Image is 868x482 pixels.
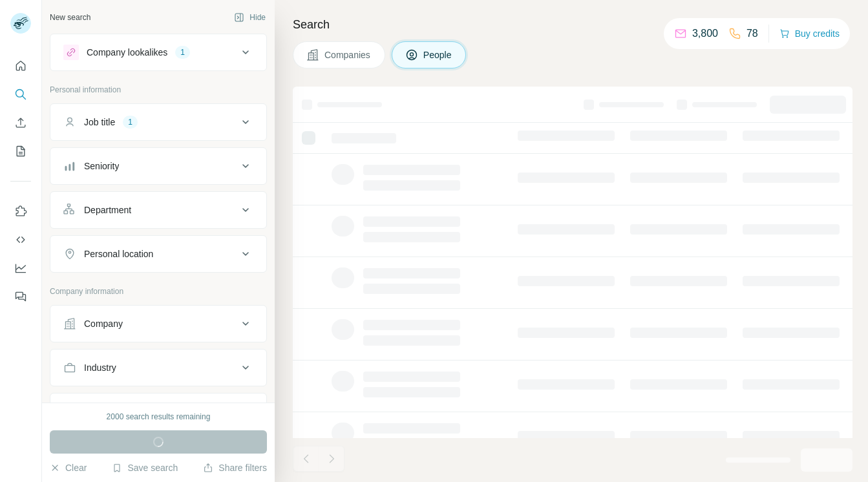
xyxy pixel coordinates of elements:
[84,204,131,216] div: Department
[50,461,87,474] button: Clear
[84,116,115,129] div: Job title
[10,228,31,251] button: Use Surfe API
[84,247,153,260] div: Personal location
[10,54,31,78] button: Quick start
[50,107,266,138] button: Job title1
[84,361,116,374] div: Industry
[10,111,31,134] button: Enrich CSV
[112,461,178,474] button: Save search
[175,47,190,58] div: 1
[10,257,31,280] button: Dashboard
[10,140,31,163] button: My lists
[225,8,275,27] button: Hide
[746,26,758,41] p: 78
[293,16,852,34] h4: Search
[692,26,718,41] p: 3,800
[779,25,840,43] button: Buy credits
[50,352,266,383] button: Industry
[84,317,123,330] div: Company
[50,84,267,96] p: Personal information
[107,411,211,423] div: 2000 search results remaining
[423,48,453,61] span: People
[10,83,31,106] button: Search
[50,396,266,427] button: HQ location
[50,238,266,269] button: Personal location
[50,308,266,339] button: Company
[123,116,138,128] div: 1
[84,160,119,173] div: Seniority
[10,200,31,223] button: Use Surfe on LinkedIn
[50,286,267,297] p: Company information
[50,194,266,225] button: Department
[87,46,167,59] div: Company lookalikes
[50,37,266,68] button: Company lookalikes1
[50,12,90,23] div: New search
[203,461,267,474] button: Share filters
[324,48,372,61] span: Companies
[10,285,31,308] button: Feedback
[50,151,266,182] button: Seniority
